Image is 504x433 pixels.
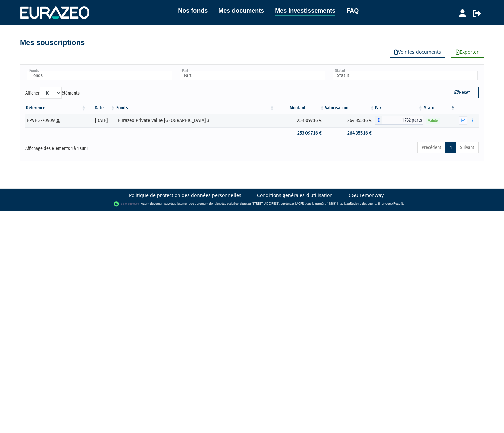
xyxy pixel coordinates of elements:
span: D [375,116,382,125]
a: CGU Lemonway [349,192,384,199]
i: [Français] Personne physique [56,119,60,123]
span: Valide [426,118,440,124]
th: Fonds: activer pour trier la colonne par ordre croissant [116,102,275,114]
th: Statut : activer pour trier la colonne par ordre d&eacute;croissant [423,102,456,114]
h4: Mes souscriptions [20,39,85,47]
td: 264 355,16 € [325,127,375,139]
a: Mes documents [218,6,264,15]
a: Conditions générales d'utilisation [257,192,333,199]
button: Reset [445,87,479,98]
div: [DATE] [89,117,113,124]
th: Valorisation: activer pour trier la colonne par ordre croissant [325,102,375,114]
a: Mes investissements [275,6,335,16]
th: Montant: activer pour trier la colonne par ordre croissant [275,102,325,114]
th: Part: activer pour trier la colonne par ordre croissant [375,102,423,114]
select: Afficheréléments [40,87,62,99]
a: Nos fonds [178,6,208,15]
label: Afficher éléments [25,87,80,99]
a: Politique de protection des données personnelles [129,192,241,199]
a: Précédent [417,142,446,153]
a: Suivant [456,142,479,153]
th: Date: activer pour trier la colonne par ordre croissant [86,102,115,114]
div: - Agent de (établissement de paiement dont le siège social est situé au [STREET_ADDRESS], agréé p... [7,201,497,207]
div: D - Eurazeo Private Value Europe 3 [375,116,423,125]
td: 253 097,16 € [275,114,325,127]
div: EPVE 3-70909 [27,117,84,124]
td: 253 097,16 € [275,127,325,139]
a: Lemonway [154,201,169,206]
a: Voir les documents [390,47,445,58]
img: 1732889491-logotype_eurazeo_blanc_rvb.png [20,6,89,19]
img: logo-lemonway.png [114,201,140,207]
div: Eurazeo Private Value [GEOGRAPHIC_DATA] 3 [118,117,273,124]
span: 1 732 parts [382,116,423,125]
td: 264 355,16 € [325,114,375,127]
a: FAQ [346,6,359,15]
a: Registre des agents financiers (Regafi) [350,201,403,206]
div: Affichage des éléments 1 à 1 sur 1 [25,141,208,152]
th: Référence : activer pour trier la colonne par ordre croissant [25,102,86,114]
a: Exporter [451,47,484,58]
a: 1 [445,142,456,153]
